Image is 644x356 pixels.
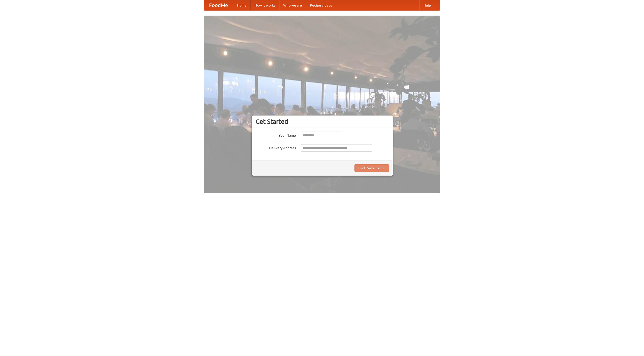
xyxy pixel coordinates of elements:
a: Home [233,0,251,10]
a: Help [419,0,435,10]
h3: Get Started [256,118,389,125]
label: Your Name [256,132,296,138]
a: Recipe videos [306,0,336,10]
button: Find Restaurants! [354,164,389,172]
label: Delivery Address [256,144,296,150]
a: FoodMe [204,0,233,10]
a: How it works [251,0,279,10]
a: Who we are [279,0,306,10]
